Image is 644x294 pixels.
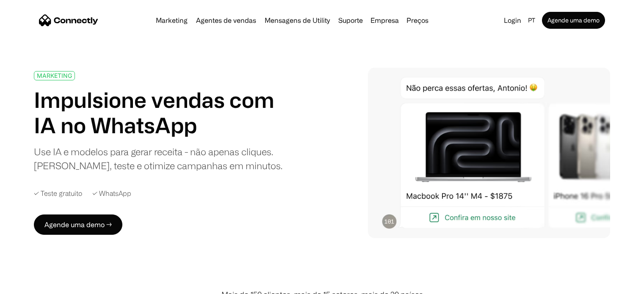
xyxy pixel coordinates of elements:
a: Marketing [152,17,191,24]
ul: Language list [17,279,51,291]
div: ✓ Teste gratuito [34,190,82,198]
div: Empresa [368,14,401,26]
a: Login [500,14,525,26]
a: Agende uma demo [542,12,605,29]
div: pt [528,14,535,26]
a: Preços [403,17,432,24]
div: pt [525,14,540,26]
div: Use IA e modelos para gerar receita - não apenas cliques. [PERSON_NAME], teste e otimize campanha... [34,145,296,173]
a: Agentes de vendas [193,17,260,24]
div: Empresa [370,14,399,26]
a: home [39,14,98,27]
div: ✓ WhatsApp [92,190,131,198]
a: Mensagens de Utility [261,17,333,24]
a: Suporte [335,17,366,24]
div: MARKETING [37,72,72,79]
aside: Language selected: Português (Brasil) [8,278,51,291]
a: Agende uma demo → [34,214,122,235]
h1: Impulsione vendas com IA no WhatsApp [34,87,296,138]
